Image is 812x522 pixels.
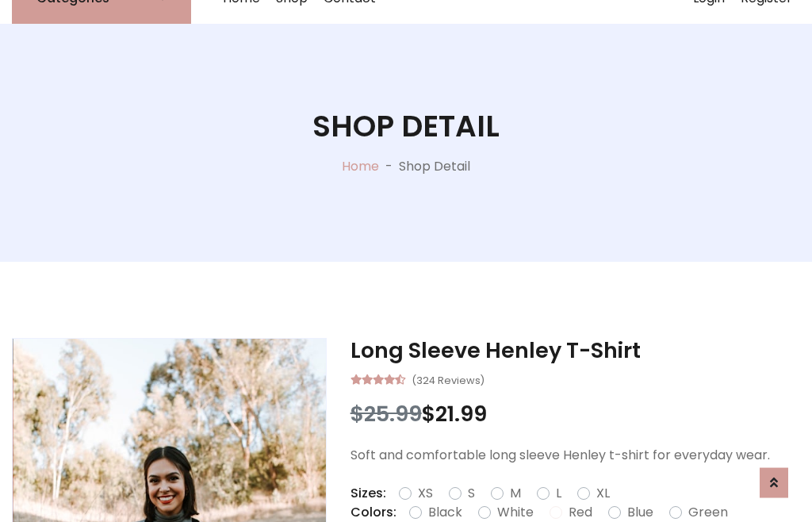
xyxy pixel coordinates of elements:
[350,338,800,363] h3: Long Sleeve Henley T-Shirt
[379,157,399,176] p: -
[688,503,728,522] label: Green
[428,503,462,522] label: Black
[342,157,379,175] a: Home
[569,503,592,522] label: Red
[412,370,485,389] small: (324 Reviews)
[350,446,800,465] p: Soft and comfortable long sleeve Henley t-shirt for everyday wear.
[596,484,610,503] label: XL
[399,157,470,176] p: Shop Detail
[350,401,800,427] h3: $
[418,484,433,503] label: XS
[497,503,534,522] label: White
[510,484,521,503] label: M
[468,484,475,503] label: S
[435,399,487,428] span: 21.99
[627,503,653,522] label: Blue
[350,503,396,522] p: Colors:
[350,399,422,428] span: $25.99
[312,109,500,144] h1: Shop Detail
[556,484,561,503] label: L
[350,484,386,503] p: Sizes:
